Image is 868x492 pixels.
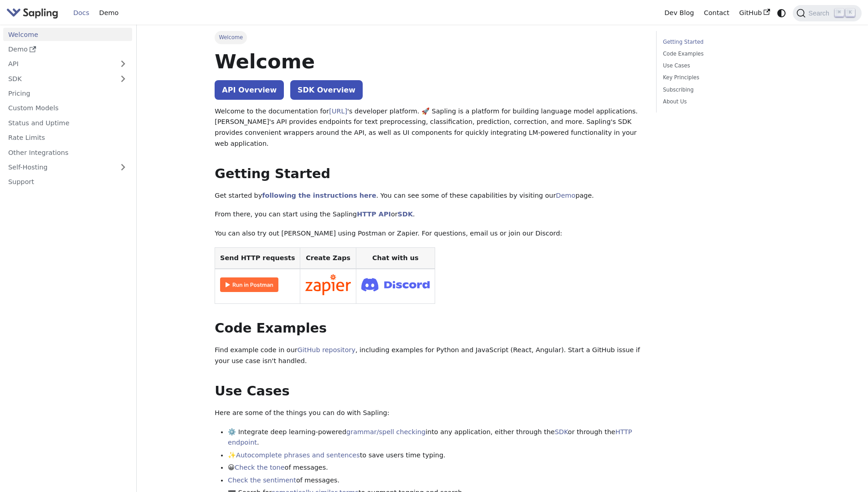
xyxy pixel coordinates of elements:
a: Demo [94,6,123,20]
img: Sapling.ai [6,6,58,20]
p: Welcome to the documentation for 's developer platform. 🚀 Sapling is a platform for building lang... [215,106,643,149]
button: Expand sidebar category 'API' [114,57,132,71]
a: grammar/spell checking [346,428,426,436]
button: Expand sidebar category 'SDK' [114,72,132,85]
a: Code Examples [663,50,786,58]
button: Search (Command+K) [793,5,861,21]
a: Use Cases [663,61,786,70]
a: API [3,57,114,71]
li: of messages. [228,475,643,486]
a: Status and Uptime [3,116,132,129]
a: Demo [556,192,575,199]
h1: Welcome [215,49,643,74]
h2: Getting Started [215,166,643,182]
a: Check the tone [235,464,284,471]
p: Here are some of the things you can do with Sapling: [215,408,643,419]
a: Check the sentiment [228,477,296,484]
span: Search [806,10,835,17]
li: ✨ to save users time typing. [228,450,643,461]
a: SDK [555,428,568,436]
a: API Overview [215,80,284,100]
a: SDK [3,72,114,85]
a: Pricing [3,87,132,100]
a: Dev Blog [659,6,699,20]
li: ⚙️ Integrate deep learning-powered into any application, either through the or through the . [228,427,643,449]
a: Docs [68,6,94,20]
a: Self-Hosting [3,161,132,174]
a: Key Principles [663,73,786,82]
img: Join Discord [361,275,430,294]
li: 😀 of messages. [228,462,643,473]
a: Demo [3,43,132,56]
th: Create Zaps [300,247,356,269]
p: From there, you can start using the Sapling or . [215,209,643,220]
kbd: K [846,9,855,17]
button: Switch between dark and light mode (currently system mode) [775,6,788,20]
a: HTTP API [357,210,391,218]
a: SDK Overview [290,80,363,100]
a: About Us [663,97,786,106]
a: Other Integrations [3,146,132,159]
a: Getting Started [663,38,786,46]
img: Connect in Zapier [305,274,351,295]
a: GitHub repository [298,346,355,354]
th: Send HTTP requests [215,247,300,269]
a: Welcome [3,28,132,41]
kbd: ⌘ [835,9,844,17]
a: Support [3,175,132,189]
h2: Use Cases [215,383,643,400]
a: SDK [398,210,413,218]
p: Find example code in our , including examples for Python and JavaScript (React, Angular). Start a... [215,345,643,367]
a: Sapling.ai [6,6,62,20]
a: following the instructions here [262,192,376,199]
p: You can also try out [PERSON_NAME] using Postman or Zapier. For questions, email us or join our D... [215,228,643,239]
a: [URL] [329,108,347,115]
a: Rate Limits [3,131,132,144]
a: Autocomplete phrases and sentences [236,451,360,459]
th: Chat with us [356,247,435,269]
nav: Breadcrumbs [215,31,643,44]
a: Contact [699,6,734,20]
img: Run in Postman [220,277,278,292]
a: GitHub [734,6,775,20]
h2: Code Examples [215,320,643,337]
a: Subscribing [663,86,786,94]
span: Welcome [215,31,247,44]
p: Get started by . You can see some of these capabilities by visiting our page. [215,190,643,201]
a: Custom Models [3,102,132,115]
